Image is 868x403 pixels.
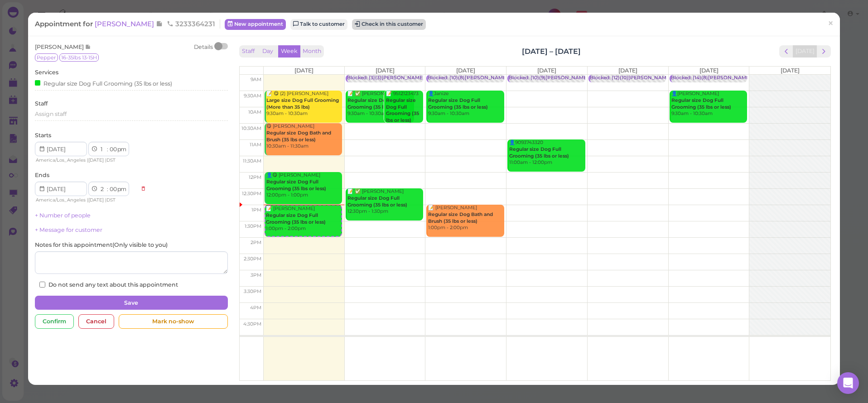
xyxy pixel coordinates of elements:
div: Blocked: (12)(10)[PERSON_NAME] Lulu [PERSON_NAME] • appointment [590,75,763,82]
span: [DATE] [88,157,104,163]
span: [DATE] [618,67,637,74]
span: [DATE] [88,197,104,203]
button: prev [779,45,793,58]
b: Regular size Dog Full Grooming (35 lbs or less) [509,146,569,159]
span: 2pm [251,240,261,245]
span: [DATE] [294,67,313,74]
label: Notes for this appointment ( Only visible to you ) [35,241,168,249]
button: Staff [239,45,257,58]
a: Talk to customer [290,19,347,30]
div: Blocked: (10)(9)[PERSON_NAME],[PERSON_NAME] • appointment [509,75,668,82]
span: [DATE] [699,67,719,74]
a: × [822,13,839,34]
div: 📝 9512123473 Please trim hair in ears and comb out or blow out excess hair. 9:30am - 10:30am [386,91,423,170]
span: 12pm [249,174,261,180]
div: 👤Janize 9:30am - 10:30am [428,91,504,117]
div: | | [35,156,136,164]
label: Services [35,68,58,77]
span: [DATE] [456,67,475,74]
label: Ends [35,171,49,179]
div: 👤😋 [PERSON_NAME] 12:00pm - 1:00pm [266,172,342,199]
a: [PERSON_NAME] [95,19,164,28]
div: Confirm [35,314,74,329]
input: Do not send any text about this appointment [39,282,45,288]
a: + Message for customer [35,226,102,233]
button: Day [257,45,279,58]
label: Starts [35,131,51,139]
span: Note [156,19,164,28]
span: America/Los_Angeles [36,197,86,203]
div: 📝 😋 (2) [PERSON_NAME] 9:30am - 10:30am [266,91,342,117]
b: Regular size Dog Full Grooming (35 lbs or less) [347,195,407,208]
b: Regular size Dog Full Grooming (35 lbs or less) [428,97,488,110]
button: next [817,45,831,58]
b: Large size Dog Full Grooming (More than 35 lbs) [266,97,339,110]
b: Regular size Dog Full Grooming (35 lbs or less) [347,97,407,110]
div: 👤9093743320 11:00am - 12:00pm [509,139,585,166]
div: 😋 [PERSON_NAME] 10:30am - 11:30am [266,123,342,150]
b: Regular size Dog Full Grooming (35 lbs or less) [266,179,326,192]
b: Regular size Dog Bath and Brush (35 lbs or less) [266,130,331,143]
span: 10:30am [241,125,261,131]
span: 3pm [251,272,261,278]
span: 9am [251,77,261,82]
span: 10am [248,109,261,115]
span: [DATE] [537,67,556,74]
span: DST [106,157,116,163]
span: 4:30pm [243,321,261,327]
label: Staff [35,100,48,108]
a: New appointment [225,19,286,30]
b: Regular size Dog Full Grooming (35 lbs or less) [671,97,731,110]
h2: [DATE] – [DATE] [522,46,581,57]
button: Month [300,45,324,58]
div: 📝 ✅ [PERSON_NAME] 12:30pm - 1:30pm [347,188,423,215]
div: Cancel [78,314,114,329]
b: Regular size Dog Full Grooming (35 lbs or less) [266,212,326,225]
span: 1pm [251,207,261,213]
span: 1:30pm [245,223,261,229]
span: 11:30am [243,158,261,164]
span: Pepper [35,53,58,62]
div: Appointment for [35,19,220,29]
div: 📝 [PERSON_NAME] 1:00pm - 2:00pm [428,205,504,231]
div: Blocked: (3)(3)[PERSON_NAME] [PERSON_NAME] • appointment [347,75,504,82]
div: 📝 ✅ [PERSON_NAME] 9:30am - 10:30am [347,91,414,117]
div: Blocked: (14)(8)[PERSON_NAME],[PERSON_NAME] • appointment [671,75,830,82]
span: 3233364231 [167,19,215,28]
span: [DATE] [376,67,395,74]
div: Details [194,43,213,51]
button: Week [278,45,300,58]
div: Blocked: (10)(8)[PERSON_NAME] • appointment [428,75,543,82]
span: 4pm [250,305,261,311]
label: Do not send any text about this appointment [39,281,178,289]
span: Assign staff [35,110,67,117]
span: 12:30pm [242,191,261,197]
div: Mark no-show [119,314,227,329]
span: 11am [250,142,261,148]
button: Save [35,296,227,310]
span: [DATE] [781,67,800,74]
span: 16-35lbs 13-15H [59,53,99,62]
span: Note [85,43,91,50]
span: 9:30am [244,93,261,99]
span: [PERSON_NAME] [95,19,156,28]
div: | | [35,196,136,204]
span: × [828,17,834,30]
a: + Number of people [35,212,91,219]
span: 2:30pm [244,256,261,262]
button: Check in this customer [352,19,426,30]
span: [PERSON_NAME] [35,43,85,50]
span: DST [106,197,116,203]
div: Regular size Dog Full Grooming (35 lbs or less) [35,78,172,88]
button: [DATE] [793,45,817,58]
div: 👤[PERSON_NAME] 9:30am - 10:30am [671,91,747,117]
span: 3:30pm [244,288,261,294]
b: Regular size Dog Full Grooming (35 lbs or less) [386,97,419,123]
div: Open Intercom Messenger [837,372,859,394]
b: Regular size Dog Bath and Brush (35 lbs or less) [428,211,493,224]
span: America/Los_Angeles [36,157,86,163]
div: 📝 [PERSON_NAME] 1:00pm - 2:00pm [265,206,341,232]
